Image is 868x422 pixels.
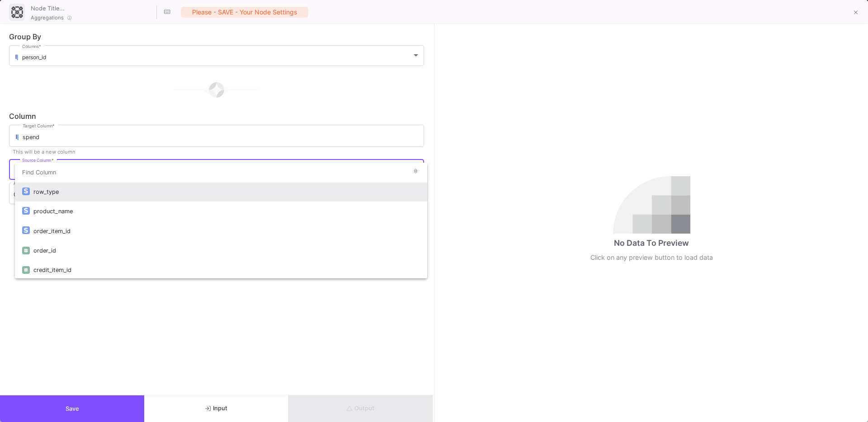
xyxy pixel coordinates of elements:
div: row_type [33,182,420,202]
div: product_name [33,202,420,221]
div: order_id [33,241,420,260]
div: credit_item_id [33,260,420,280]
div: order_item_id [33,221,420,241]
input: dropdown search [15,163,407,183]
